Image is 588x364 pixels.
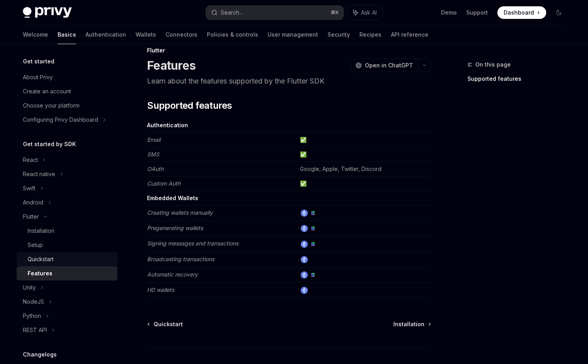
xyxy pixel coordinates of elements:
em: HD wallets [147,286,174,293]
a: API reference [391,25,428,44]
a: About Privy [17,70,117,84]
a: Installation [393,320,430,328]
span: Ask AI [361,9,377,17]
div: Choose your platform [23,101,80,110]
span: Dashboard [504,9,534,17]
img: ethereum.png [301,241,308,248]
img: ethereum.png [301,210,308,217]
strong: Authentication [147,122,188,128]
span: Supported features [147,99,232,112]
img: solana.png [309,241,316,248]
a: User management [268,25,318,44]
span: Open in ChatGPT [365,61,413,69]
a: Policies & controls [207,25,258,44]
a: Quickstart [148,320,183,328]
div: React [23,155,38,165]
button: Open in ChatGPT [350,59,418,72]
img: ethereum.png [301,225,308,232]
div: Create an account [23,87,71,96]
div: Swift [23,184,35,193]
a: Setup [17,238,117,252]
em: Email [147,136,160,143]
em: Signing messages and transactions [147,240,238,247]
td: ✅ [297,133,431,147]
div: Flutter [23,212,39,221]
td: Google, Apple, Twitter, Discord [297,162,431,176]
button: Ask AI [348,6,382,20]
div: React native [23,169,55,179]
div: Flutter [147,46,431,54]
div: REST API [23,325,47,335]
em: Creating wallets manually [147,209,213,216]
img: dark logo [23,7,72,18]
img: ethereum.png [301,256,308,263]
strong: Embedded Wallets [147,195,198,201]
div: Configuring Privy Dashboard [23,115,98,124]
h1: Features [147,58,195,72]
span: Installation [393,320,424,328]
span: ⌘ K [331,9,339,16]
img: ethereum.png [301,271,308,279]
em: SMS [147,151,159,158]
button: Search...⌘K [206,6,344,20]
a: Dashboard [497,6,546,19]
img: solana.png [309,210,316,217]
img: solana.png [309,225,316,232]
h5: Changelogs [23,350,57,359]
div: Installation [28,226,54,236]
em: Automatic recovery [147,271,198,278]
a: Create an account [17,84,117,98]
div: Search... [221,8,243,17]
a: Basics [58,25,76,44]
td: ✅ [297,147,431,162]
a: Supported features [467,72,571,85]
a: Quickstart [17,252,117,266]
div: NodeJS [23,297,44,306]
a: Connectors [166,25,197,44]
button: Toggle dark mode [553,6,565,19]
td: ✅ [297,176,431,191]
em: Custom Auth [147,180,180,187]
a: Welcome [23,25,48,44]
em: Broadcasting transactions [147,256,214,262]
em: Pregenerating wallets [147,225,203,231]
a: Recipes [359,25,381,44]
img: solana.png [309,271,316,279]
div: Android [23,198,43,207]
a: Installation [17,224,117,238]
h5: Get started by SDK [23,139,76,149]
div: Features [28,269,52,278]
div: About Privy [23,72,53,82]
a: Support [466,9,488,17]
a: Choose your platform [17,98,117,113]
h5: Get started [23,57,54,66]
a: Demo [441,9,457,17]
a: Features [17,266,117,280]
img: ethereum.png [301,287,308,294]
p: Learn about the features supported by the Flutter SDK [147,76,431,87]
a: Security [327,25,350,44]
span: On this page [475,60,511,69]
div: Quickstart [28,254,54,264]
em: OAuth [147,165,164,172]
div: Python [23,311,41,321]
div: Setup [28,240,43,250]
span: Quickstart [154,320,183,328]
a: Authentication [86,25,126,44]
div: Unity [23,283,36,292]
a: Wallets [136,25,156,44]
